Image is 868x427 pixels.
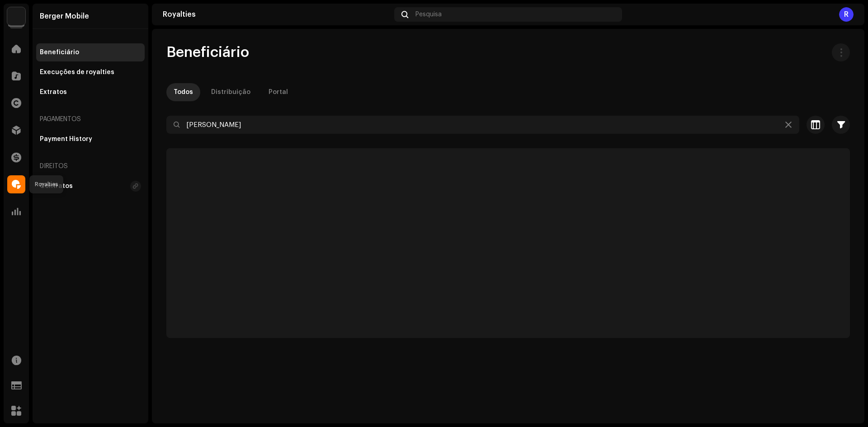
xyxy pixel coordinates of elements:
[36,155,145,177] re-a-nav-header: Direitos
[166,43,249,61] span: Beneficiário
[40,136,92,143] div: Payment History
[36,108,145,130] re-a-nav-header: Pagamentos
[40,69,114,76] div: Execuções de royalties
[174,83,193,101] div: Todos
[7,7,25,25] img: 70c0b94c-19e5-4c8c-a028-e13e35533bab
[40,49,79,56] div: Beneficiário
[40,183,73,190] div: Contratos
[211,83,250,101] div: Distribuição
[269,83,288,101] div: Portal
[36,177,145,195] re-m-nav-item: Contratos
[166,116,799,134] input: Pesquisa
[36,130,145,148] re-m-nav-item: Payment History
[839,7,854,22] div: R
[415,11,442,18] span: Pesquisa
[36,63,145,81] re-m-nav-item: Execuções de royalties
[40,89,67,96] div: Extratos
[36,83,145,101] re-m-nav-item: Extratos
[163,11,391,18] div: Royalties
[36,43,145,61] re-m-nav-item: Beneficiário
